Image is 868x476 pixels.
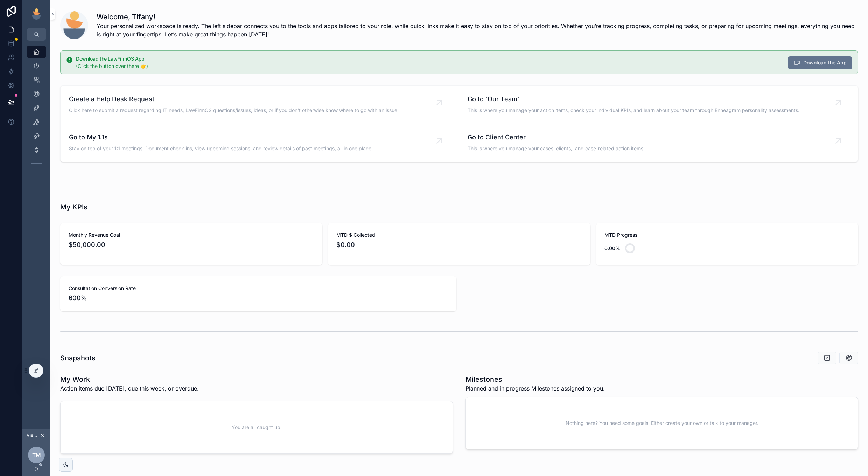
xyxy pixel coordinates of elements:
[336,240,582,250] span: $0.00
[60,353,96,363] h1: Snapshots
[468,145,645,152] span: This is where you manage your cases, clients,, and case-related action items.
[22,41,50,178] div: scrollable content
[60,374,199,384] h1: My Work
[27,433,38,438] span: Viewing as Tifany
[566,420,758,427] span: Nothing here? You need some goals. Either create your own or talk to your manager.
[76,56,782,61] h5: Download the LawFirmOS App
[465,374,605,384] h1: Milestones
[465,384,605,393] span: Planned and in progress Milestones assigned to you.
[69,132,373,142] span: Go to My 1:1s
[69,94,399,104] span: Create a Help Desk Request
[459,124,858,162] a: Go to Client CenterThis is where you manage your cases, clients,, and case-related action items.
[69,285,448,292] span: Consultation Conversion Rate
[69,145,373,152] span: Stay on top of your 1:1 meetings. Document check-ins, view upcoming sessions, and review details ...
[76,63,148,69] span: (Click the button over there 👉)
[69,232,314,239] span: Monthly Revenue Goal
[468,94,799,104] span: Go to 'Our Team'
[336,232,582,239] span: MTD $ Collected
[97,12,858,22] h1: Welcome, Tifany!
[803,59,847,66] span: Download the App
[60,202,87,212] h1: My KPIs
[788,56,852,69] button: Download the App
[604,232,850,239] span: MTD Progress
[604,241,620,255] div: 0.00%
[32,451,41,459] span: TM
[459,86,858,124] a: Go to 'Our Team'This is where you manage your action items, check your individual KPIs, and learn...
[468,107,799,114] span: This is where you manage your action items, check your individual KPIs, and learn about your team...
[31,8,42,20] img: App logo
[61,124,459,162] a: Go to My 1:1sStay on top of your 1:1 meetings. Document check-ins, view upcoming sessions, and re...
[69,293,448,303] span: 600%
[76,63,782,70] div: (Click the button over there 👉)
[69,240,314,250] span: $50,000.00
[97,22,858,39] span: Your personalized workspace is ready. The left sidebar connects you to the tools and apps tailore...
[69,107,399,114] span: Click here to submit a request regarding IT needs, LawFirmOS questions/issues, ideas, or if you d...
[60,384,199,393] p: Action items due [DATE], due this week, or overdue.
[61,86,459,124] a: Create a Help Desk RequestClick here to submit a request regarding IT needs, LawFirmOS questions/...
[232,424,282,431] span: You are all caught up!
[468,132,645,142] span: Go to Client Center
